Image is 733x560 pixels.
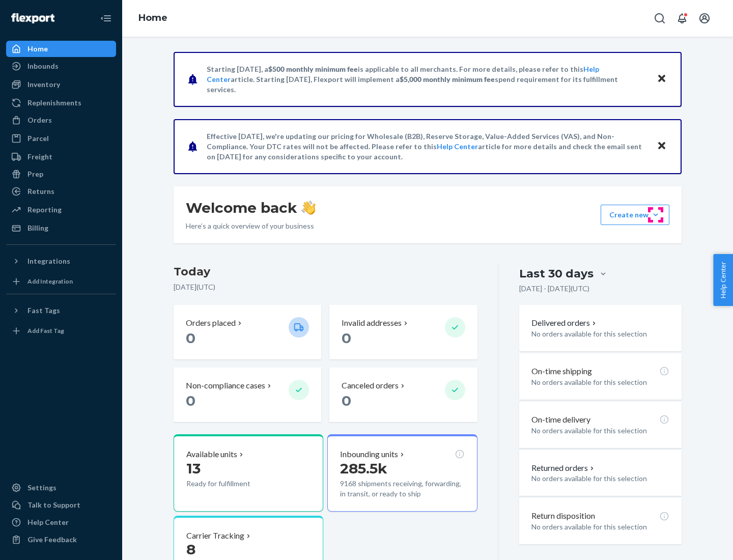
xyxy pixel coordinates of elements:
[207,64,647,95] p: Starting [DATE], a is applicable to all merchants. For more details, please refer to this article...
[186,392,195,409] span: 0
[329,368,477,422] button: Canceled orders 0
[327,434,477,512] button: Inbounding units285.5k9168 shipments receiving, forwarding, in transit, or ready to ship
[531,329,669,339] p: No orders available for this selection
[531,366,592,377] p: On-time shipping
[6,41,116,57] a: Home
[340,449,398,460] p: Inbounding units
[27,61,59,71] div: Inbounds
[342,380,399,391] p: Canceled orders
[6,95,116,111] a: Replenishments
[186,329,195,347] span: 0
[655,139,668,154] button: Close
[186,541,195,558] span: 8
[531,462,596,474] button: Returned orders
[186,380,265,391] p: Non-compliance cases
[6,183,116,200] a: Returns
[601,205,669,225] button: Create new
[650,8,670,29] button: Open Search Box
[531,426,669,436] p: No orders available for this selection
[174,282,477,292] p: [DATE] ( UTC )
[130,4,176,33] ol: breadcrumbs
[437,142,478,151] a: Help Center
[174,434,323,512] button: Available units13Ready for fulfillment
[519,266,594,282] div: Last 30 days
[655,72,668,87] button: Close
[186,221,316,231] p: Here’s a quick overview of your business
[6,323,116,339] a: Add Fast Tag
[6,149,116,165] a: Freight
[340,460,387,477] span: 285.5k
[27,483,57,493] div: Settings
[11,13,54,23] img: Flexport logo
[186,479,280,489] p: Ready for fulfillment
[6,480,116,496] a: Settings
[186,199,316,217] h1: Welcome back
[531,377,669,387] p: No orders available for this selection
[342,317,402,329] p: Invalid addresses
[713,254,733,306] button: Help Center
[400,75,495,83] span: $5,000 monthly minimum fee
[531,414,590,426] p: On-time delivery
[27,152,52,162] div: Freight
[27,326,64,335] div: Add Fast Tag
[6,531,116,548] button: Give Feedback
[6,58,116,74] a: Inbounds
[531,317,598,329] button: Delivered orders
[174,305,321,359] button: Orders placed 0
[27,98,81,108] div: Replenishments
[342,392,351,409] span: 0
[27,133,49,144] div: Parcel
[27,205,62,215] div: Reporting
[6,302,116,319] button: Fast Tags
[6,514,116,530] a: Help Center
[186,460,201,477] span: 13
[174,264,477,280] h3: Today
[6,497,116,513] a: Talk to Support
[27,535,77,545] div: Give Feedback
[174,368,321,422] button: Non-compliance cases 0
[6,253,116,269] button: Integrations
[27,169,43,179] div: Prep
[27,79,60,90] div: Inventory
[6,220,116,236] a: Billing
[96,8,116,29] button: Close Navigation
[6,202,116,218] a: Reporting
[27,305,60,316] div: Fast Tags
[6,273,116,290] a: Add Integration
[186,530,244,542] p: Carrier Tracking
[186,317,236,329] p: Orders placed
[6,130,116,147] a: Parcel
[27,223,48,233] div: Billing
[186,449,237,460] p: Available units
[27,44,48,54] div: Home
[342,329,351,347] span: 0
[672,8,692,29] button: Open notifications
[6,76,116,93] a: Inventory
[27,115,52,125] div: Orders
[268,65,358,73] span: $500 monthly minimum fee
[329,305,477,359] button: Invalid addresses 0
[531,510,595,522] p: Return disposition
[6,112,116,128] a: Orders
[207,131,647,162] p: Effective [DATE], we're updating our pricing for Wholesale (B2B), Reserve Storage, Value-Added Se...
[531,473,669,484] p: No orders available for this selection
[340,479,464,499] p: 9168 shipments receiving, forwarding, in transit, or ready to ship
[6,166,116,182] a: Prep
[27,186,54,197] div: Returns
[519,284,589,294] p: [DATE] - [DATE] ( UTC )
[301,201,316,215] img: hand-wave emoji
[27,277,73,286] div: Add Integration
[531,522,669,532] p: No orders available for this selection
[694,8,715,29] button: Open account menu
[27,517,69,527] div: Help Center
[138,12,167,23] a: Home
[27,256,70,266] div: Integrations
[27,500,80,510] div: Talk to Support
